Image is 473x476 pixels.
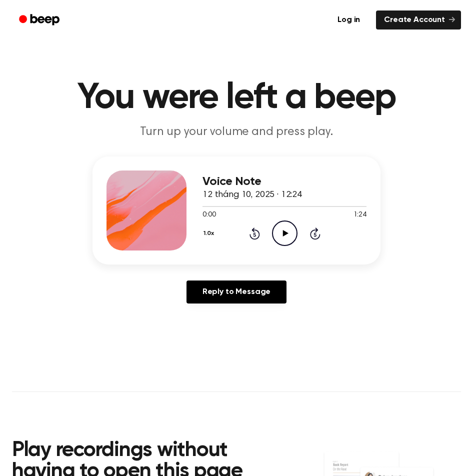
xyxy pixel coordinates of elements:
[353,210,366,220] span: 1:24
[327,8,370,31] a: Log in
[186,280,286,303] a: Reply to Message
[202,210,215,220] span: 0:00
[202,225,217,242] button: 1.0x
[44,124,428,140] p: Turn up your volume and press play.
[202,175,366,188] h3: Voice Note
[376,10,461,29] a: Create Account
[12,80,461,116] h1: You were left a beep
[202,190,302,199] span: 12 tháng 10, 2025 · 12:24
[12,10,68,30] a: Beep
